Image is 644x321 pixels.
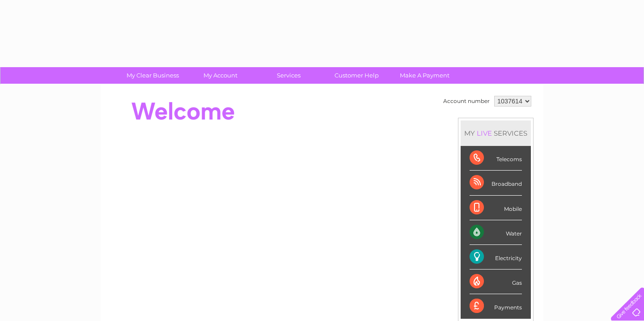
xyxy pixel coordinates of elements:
a: Services [252,67,326,84]
td: Account number [441,94,492,109]
div: Telecoms [470,146,522,171]
div: Gas [470,270,522,294]
div: Electricity [470,245,522,270]
div: Broadband [470,171,522,195]
a: Make A Payment [388,67,462,84]
div: MY SERVICES [461,120,531,146]
a: Customer Help [320,67,394,84]
div: Mobile [470,196,522,220]
a: My Clear Business [116,67,190,84]
a: My Account [184,67,258,84]
div: Water [470,220,522,245]
div: Payments [470,294,522,318]
div: LIVE [475,129,494,137]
